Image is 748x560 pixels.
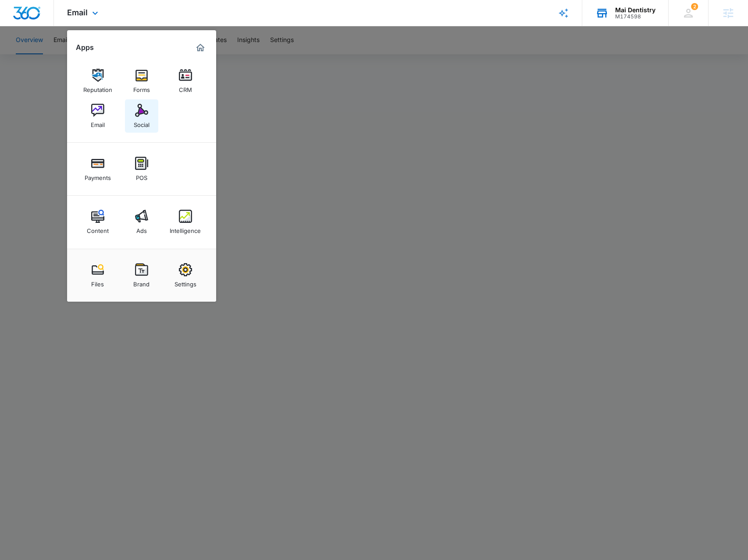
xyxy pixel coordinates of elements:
[136,170,147,181] div: POS
[91,117,105,128] div: Email
[91,276,104,288] div: Files
[134,117,150,128] div: Social
[83,82,112,93] div: Reputation
[125,152,158,186] a: POS
[193,41,207,55] a: Marketing 360® Dashboard
[175,276,196,288] div: Settings
[136,223,147,234] div: Ads
[133,82,150,93] div: Forms
[87,223,109,234] div: Content
[125,99,158,133] a: Social
[170,223,201,234] div: Intelligence
[169,64,202,98] a: CRM
[169,259,202,292] a: Settings
[615,7,655,14] div: account name
[81,99,114,133] a: Email
[125,259,158,292] a: Brand
[81,64,114,98] a: Reputation
[125,64,158,98] a: Forms
[179,82,192,93] div: CRM
[81,259,114,292] a: Files
[76,43,94,52] h2: Apps
[133,276,150,288] div: Brand
[67,8,88,17] span: Email
[691,3,698,10] span: 2
[81,205,114,239] a: Content
[81,152,114,186] a: Payments
[169,205,202,239] a: Intelligence
[615,14,655,20] div: account id
[85,170,111,181] div: Payments
[691,3,698,10] div: notifications count
[125,205,158,239] a: Ads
